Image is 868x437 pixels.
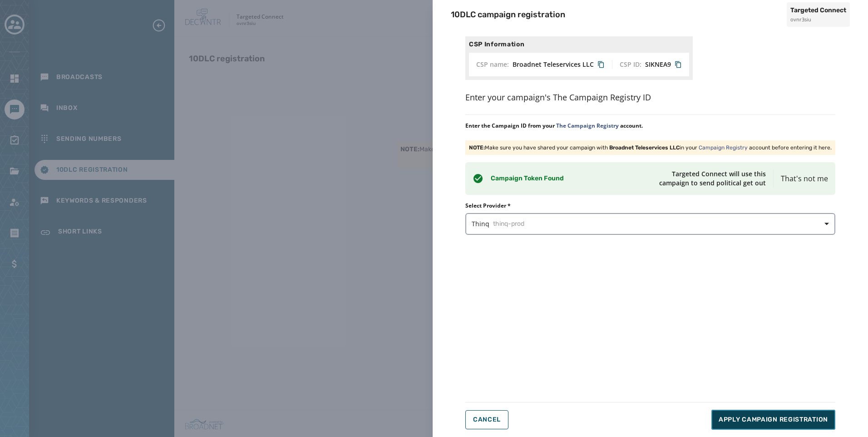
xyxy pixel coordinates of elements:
[465,213,835,235] button: Thinqthinq-prod
[790,6,846,15] span: Targeted Connect
[699,144,748,151] a: Campaign Registry
[465,202,835,209] label: Select Provider *
[620,60,682,69] button: Copy broadnet CSP ID to Clipboard
[650,169,766,188] span: Targeted Connect will use this campaign to send political get out the vote messages, gather infor...
[469,144,832,151] p: Make sure you have shared your campaign with in your account before entering it here.
[476,60,605,69] button: Copy broadnet CSP Name to Clipboard
[513,60,594,69] span: Broadnet Teleservices LLC
[472,219,829,228] span: Thinq
[465,410,508,429] button: Cancel
[493,219,524,228] span: thinq-prod
[473,416,501,423] span: Cancel
[476,60,509,69] span: CSP name:
[491,174,564,183] span: Campaign Token Found
[645,60,671,69] span: SIKNEA9
[620,60,641,69] span: CSP ID:
[609,144,680,151] span: Broadnet Teleservices LLC
[790,16,846,24] span: ovnr3siu
[469,40,689,49] span: CSP Information
[465,122,835,129] p: Enter the Campaign ID from your account.
[719,415,828,424] span: Apply Campaign Registration
[465,91,835,104] h4: Enter your campaign's The Campaign Registry ID
[781,173,828,184] button: That's not me
[451,8,565,21] h2: 10DLC campaign registration
[556,122,619,129] a: The Campaign Registry
[711,410,835,430] button: Apply Campaign Registration
[469,144,485,151] span: NOTE:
